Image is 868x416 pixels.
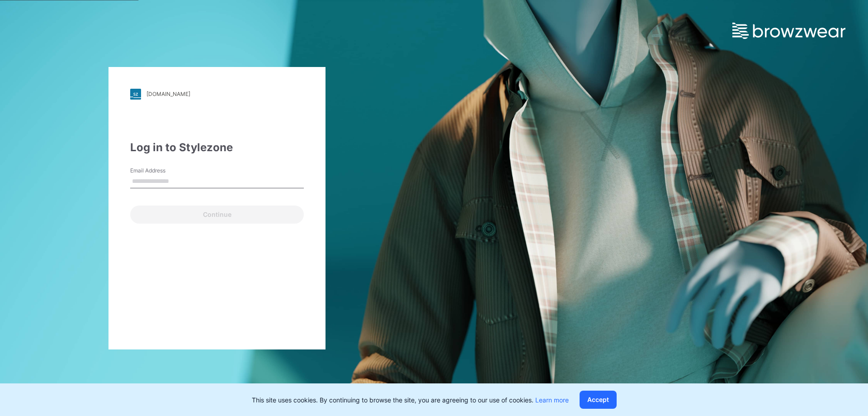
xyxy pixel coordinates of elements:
[580,391,617,409] button: Accept
[130,167,193,175] label: Email Address
[535,396,569,404] a: Learn more
[146,91,190,97] div: [DOMAIN_NAME]
[130,89,141,100] img: stylezone-logo.562084cfcfab977791bfbf7441f1a819.svg
[732,23,845,39] img: browzwear-logo.e42bd6dac1945053ebaf764b6aa21510.svg
[130,139,304,156] div: Log in to Stylezone
[130,89,304,100] a: [DOMAIN_NAME]
[252,395,569,405] p: This site uses cookies. By continuing to browse the site, you are agreeing to our use of cookies.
